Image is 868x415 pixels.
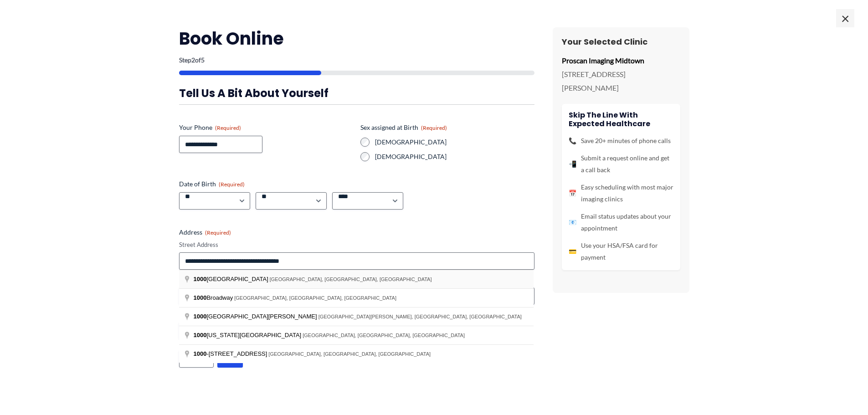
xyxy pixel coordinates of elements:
span: [GEOGRAPHIC_DATA], [GEOGRAPHIC_DATA], [GEOGRAPHIC_DATA] [303,333,465,338]
h4: Skip the line with Expected Healthcare [569,111,673,128]
h3: Your Selected Clinic [562,36,680,47]
span: [GEOGRAPHIC_DATA] [194,276,270,282]
li: Use your HSA/FSA card for payment [569,240,673,263]
p: Step of [179,57,534,63]
span: [GEOGRAPHIC_DATA], [GEOGRAPHIC_DATA], [GEOGRAPHIC_DATA] [268,351,431,357]
label: Your Phone [179,123,353,132]
span: 1000 [194,276,207,282]
span: 1000 [194,313,207,320]
span: × [836,9,854,27]
span: 5 [201,56,205,64]
legend: Date of Birth [179,179,245,189]
p: Proscan Imaging Midtown [562,54,680,67]
label: [DEMOGRAPHIC_DATA] [375,138,534,147]
span: [GEOGRAPHIC_DATA][PERSON_NAME], [GEOGRAPHIC_DATA], [GEOGRAPHIC_DATA] [318,314,522,319]
li: Email status updates about your appointment [569,210,673,234]
h3: Tell us a bit about yourself [179,86,534,100]
li: Easy scheduling with most major imaging clinics [569,181,673,205]
span: 📅 [569,187,576,199]
span: 📧 [569,216,576,228]
span: 1000 [194,294,207,301]
span: (Required) [219,181,245,188]
span: 1000 [194,332,207,338]
span: [US_STATE][GEOGRAPHIC_DATA] [194,332,303,338]
span: [GEOGRAPHIC_DATA][PERSON_NAME] [194,313,318,320]
span: 💳 [569,246,576,257]
legend: Sex assigned at Birth [360,123,447,132]
legend: Address [179,228,231,237]
span: 2 [191,56,195,64]
span: 📞 [569,135,576,147]
span: Broadway [194,294,235,301]
span: 1000 [194,350,207,357]
h2: Book Online [179,27,534,50]
span: (Required) [205,229,231,236]
span: [GEOGRAPHIC_DATA], [GEOGRAPHIC_DATA], [GEOGRAPHIC_DATA] [270,277,432,282]
p: [STREET_ADDRESS][PERSON_NAME] [562,67,680,94]
span: (Required) [421,124,447,131]
span: [GEOGRAPHIC_DATA], [GEOGRAPHIC_DATA], [GEOGRAPHIC_DATA] [234,295,396,301]
span: (Required) [215,124,241,131]
label: [DEMOGRAPHIC_DATA] [375,152,534,161]
span: 📲 [569,158,576,170]
span: -[STREET_ADDRESS] [194,350,269,357]
li: Submit a request online and get a call back [569,152,673,176]
li: Save 20+ minutes of phone calls [569,135,673,147]
label: Street Address [179,241,534,249]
